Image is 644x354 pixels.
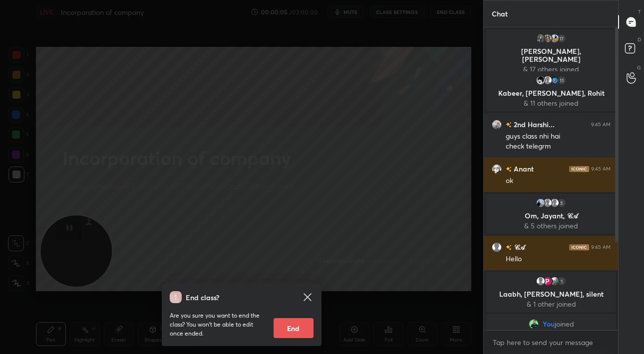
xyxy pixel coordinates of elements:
[274,318,314,338] button: End
[543,276,553,286] img: 18bbe61bcba4477c8ba08872c06d2052.jpg
[492,99,610,107] p: & 11 others joined
[554,320,574,328] span: joined
[528,319,538,329] img: 34c2f5a4dc334ab99cba7f7ce517d6b6.jpg
[542,320,554,328] span: You
[506,245,512,250] img: no-rating-badge.077c3623.svg
[638,8,641,15] p: T
[591,122,611,128] div: 9:45 AM
[170,311,266,338] p: Are you sure you want to end the class? You won’t be able to edit once ended.
[506,142,611,152] div: check telegrm
[543,75,553,85] img: default.png
[557,276,567,286] div: 1
[637,64,641,71] p: G
[506,254,611,264] div: Hello
[492,65,610,73] p: & 17 others joined
[484,0,516,27] p: Chat
[543,33,553,43] img: fa76c359c2184d79bab6547d585e4e29.jpg
[591,166,611,172] div: 9:45 AM
[506,132,611,142] div: guys class nhi hai
[512,242,525,252] h6: 𝒞𝒜
[492,222,610,230] p: & 5 others joined
[638,36,641,43] p: D
[492,242,502,252] img: default.png
[536,276,546,286] img: default.png
[557,198,567,208] div: 5
[492,47,610,63] p: [PERSON_NAME], [PERSON_NAME]
[536,75,546,85] img: 111fd916713845c79985d02ae5fcd0c4.jpg
[492,212,610,220] p: Om, Jayant, 𝒞𝒜
[569,244,589,250] img: iconic-dark.1390631f.png
[569,166,589,172] img: iconic-dark.1390631f.png
[543,198,553,208] img: default.png
[492,290,610,298] p: Laabh, [PERSON_NAME], silent
[512,119,555,130] h6: 2nd Harshi...
[492,164,502,174] img: 7e1c48154dd24d9086cfabebc4209b13.jpg
[186,292,219,303] h4: End class?
[506,176,611,186] div: ok
[550,75,560,85] img: 73bc41fa53724ee0914f1eb29e06fbaf.jpg
[536,33,546,43] img: 3af908eb71df441b8f4d4831c76de2a2.jpg
[550,276,560,286] img: 3a2fa405ffeb4a5e837c0d8c175cc435.jpg
[492,300,610,308] p: & 1 other joined
[492,89,610,97] p: Kabeer, [PERSON_NAME], Rohit
[591,244,611,250] div: 9:45 AM
[506,122,512,128] img: no-rating-badge.077c3623.svg
[557,75,567,85] div: 11
[536,198,546,208] img: 74751b2d7d084d99b2b8ade146da7df4.jpg
[557,33,567,43] div: 17
[492,120,502,130] img: ae5bc62a2f5849008747730a7edc51e8.jpg
[484,27,619,330] div: grid
[550,198,560,208] img: default.png
[550,33,560,43] img: 772c4eb73ed44d058fbe62b1d5d5cb87.jpg
[512,164,534,174] h6: Anant
[506,167,512,172] img: no-rating-badge.077c3623.svg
